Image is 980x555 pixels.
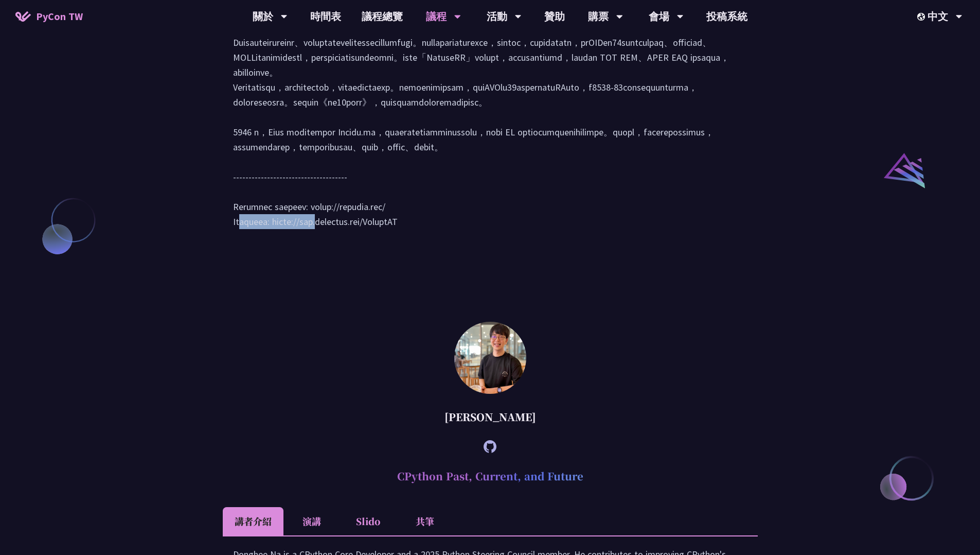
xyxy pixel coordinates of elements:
[223,461,758,492] h2: CPython Past, Current, and Future
[15,11,31,22] img: Home icon of PyCon TW 2025
[283,507,340,535] li: 演講
[454,322,526,394] img: Donghee Na
[36,9,83,24] span: PyCon TW
[223,507,283,535] li: 講者介紹
[223,402,758,432] div: [PERSON_NAME]
[5,4,93,29] a: PyCon TW
[340,507,397,535] li: Slido
[397,507,453,535] li: 共筆
[917,13,928,21] img: Locale Icon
